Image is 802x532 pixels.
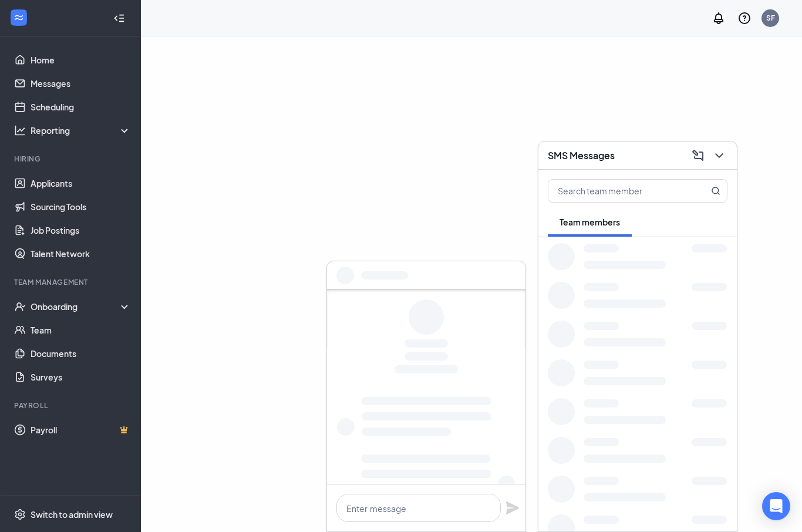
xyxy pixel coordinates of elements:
a: Sourcing Tools [31,195,131,218]
span: Team members [560,217,620,227]
svg: Settings [14,509,26,520]
svg: Plane [506,501,520,515]
a: Surveys [31,365,131,389]
a: Messages [31,72,131,95]
a: Talent Network [31,242,131,265]
div: Payroll [14,400,129,410]
div: Switch to admin view [31,509,113,520]
svg: ComposeMessage [691,149,705,163]
input: Search team member [548,180,688,202]
div: Open Intercom Messenger [762,492,790,520]
svg: WorkstreamLogo [13,12,25,23]
div: Team Management [14,277,129,287]
div: Hiring [14,154,129,164]
a: Team [31,318,131,342]
div: SF [766,13,775,23]
a: Applicants [31,171,131,195]
svg: UserCheck [14,301,26,312]
svg: QuestionInfo [737,11,752,25]
a: Documents [31,342,131,365]
a: Job Postings [31,218,131,242]
svg: MagnifyingGlass [711,186,720,196]
a: Scheduling [31,95,131,119]
a: Home [31,48,131,72]
svg: ChevronDown [712,149,726,163]
h3: SMS Messages [548,149,615,162]
button: ChevronDown [709,146,727,165]
svg: Analysis [14,124,26,136]
button: ComposeMessage [688,146,706,165]
div: Onboarding [31,301,132,312]
svg: Notifications [712,11,726,25]
svg: Collapse [113,12,125,24]
a: PayrollCrown [31,418,131,442]
div: Reporting [31,124,132,136]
